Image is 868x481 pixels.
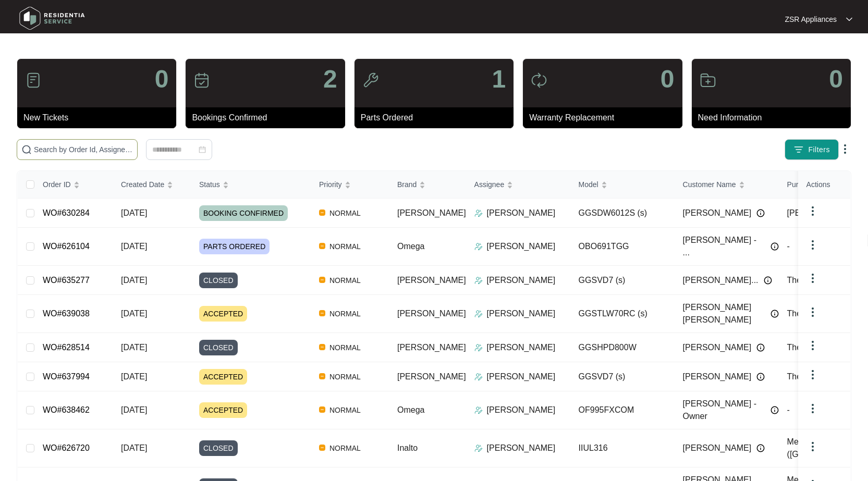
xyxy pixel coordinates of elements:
th: Priority [311,171,389,199]
td: OBO691TGG [570,228,675,266]
span: [DATE] [121,443,147,452]
p: Warranty Replacement [529,112,682,124]
span: The Good Guys [787,343,846,352]
p: [PERSON_NAME] [487,207,556,219]
p: 2 [323,67,337,92]
span: BOOKING CONFIRMED [199,205,288,221]
span: Filters [808,144,830,155]
img: Assigner Icon [474,373,483,381]
span: [DATE] [121,372,147,381]
img: Info icon [756,373,765,381]
span: Model [579,179,598,190]
img: icon [531,72,547,89]
button: filter iconFilters [785,139,839,160]
span: [PERSON_NAME] [683,442,752,454]
p: Parts Ordered [361,112,514,124]
th: Customer Name [675,171,779,199]
td: IIUL316 [570,429,675,467]
span: [PERSON_NAME] [PERSON_NAME] [683,301,765,326]
span: - [787,405,790,414]
td: GGSVD7 (s) [570,362,675,391]
span: [DATE] [121,343,147,352]
td: GGSHPD800W [570,333,675,362]
span: CLOSED [199,273,238,288]
span: ACCEPTED [199,306,247,322]
th: Model [570,171,675,199]
td: GGSDW6012S (s) [570,199,675,228]
img: Info icon [764,276,772,285]
img: Info icon [771,406,779,414]
span: CLOSED [199,340,238,355]
span: [DATE] [121,242,147,251]
p: [PERSON_NAME] [487,442,556,454]
img: Vercel Logo [319,344,325,350]
p: New Tickets [23,112,176,124]
span: [PERSON_NAME] [397,372,466,381]
a: WO#628514 [43,343,90,352]
img: dropdown arrow [839,143,851,155]
span: [DATE] [121,208,147,217]
p: [PERSON_NAME] [487,240,556,253]
p: Bookings Confirmed [192,112,345,124]
p: [PERSON_NAME] [487,341,556,354]
img: dropdown arrow [806,205,819,217]
th: Order ID [34,171,113,199]
th: Assignee [466,171,570,199]
p: 0 [661,67,675,92]
span: [DATE] [121,309,147,318]
span: [DATE] [121,405,147,414]
span: [PERSON_NAME] [397,343,466,352]
span: Customer Name [683,179,736,190]
span: NORMAL [325,274,365,287]
img: search-icon [21,144,32,155]
span: NORMAL [325,341,365,354]
p: 0 [155,67,169,92]
span: Purchased From [787,179,841,190]
span: [PERSON_NAME] [787,208,856,217]
p: 0 [829,67,843,92]
span: NORMAL [325,207,365,219]
span: The Good Guys [787,372,846,381]
p: Need Information [698,112,851,124]
img: dropdown arrow [806,368,819,381]
span: [PERSON_NAME] - ... [683,234,765,259]
a: WO#637994 [43,372,90,381]
img: Info icon [756,444,765,452]
span: Order ID [43,179,71,190]
span: Brand [397,179,417,190]
span: NORMAL [325,442,365,454]
span: NORMAL [325,307,365,320]
th: Created Date [113,171,191,199]
span: [PERSON_NAME] - Owner [683,398,765,423]
a: WO#626104 [43,242,90,251]
span: NORMAL [325,371,365,383]
img: Info icon [756,343,765,352]
img: Info icon [771,310,779,318]
span: Omega [397,405,424,414]
img: dropdown arrow [806,339,819,352]
span: PARTS ORDERED [199,239,270,254]
a: WO#638462 [43,405,90,414]
td: OF995FXCOM [570,391,675,429]
span: [PERSON_NAME] [683,341,752,354]
p: 1 [492,67,506,92]
img: dropdown arrow [806,440,819,453]
img: icon [700,72,716,89]
img: residentia service logo [16,3,89,34]
span: [PERSON_NAME] [397,208,466,217]
img: Assigner Icon [474,406,483,414]
span: Created Date [121,179,164,190]
img: dropdown arrow [806,272,819,285]
th: Brand [389,171,466,199]
span: [DATE] [121,276,147,285]
img: dropdown arrow [806,239,819,251]
img: icon [362,72,379,89]
img: Vercel Logo [319,243,325,249]
span: [PERSON_NAME] [683,371,752,383]
p: ZSR Appliances [785,14,837,24]
span: [PERSON_NAME] [397,309,466,318]
span: Inalto [397,443,418,452]
td: GGSVD7 (s) [570,266,675,295]
a: WO#635277 [43,276,90,285]
p: [PERSON_NAME] [487,274,556,287]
